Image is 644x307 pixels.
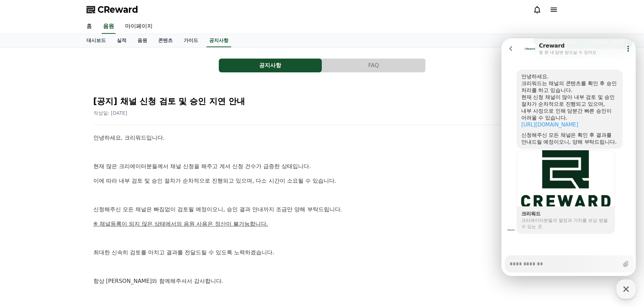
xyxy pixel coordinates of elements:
a: CReward [86,4,138,15]
p: 항상 [PERSON_NAME]와 함께해주셔서 감사합니다. [93,277,551,286]
a: 대시보드 [81,34,111,47]
a: 콘텐츠 [153,34,178,47]
span: CReward [98,4,138,15]
a: 홈 [81,19,98,34]
a: 음원 [132,34,153,47]
iframe: Channel chat [501,38,636,276]
button: FAQ [322,59,425,72]
a: FAQ [322,59,426,72]
a: 가이드 [178,34,204,47]
a: 공지사항 [206,34,231,47]
span: 작성일: [DATE] [93,110,127,116]
p: 이에 따라 내부 검토 및 승인 절차가 순차적으로 진행되고 있으며, 다소 시간이 소요될 수 있습니다. [93,176,551,185]
button: 공지사항 [219,59,322,72]
p: 안녕하세요, 크리워드입니다. [93,133,551,142]
h2: [공지] 채널 신청 검토 및 승인 지연 안내 [93,96,551,107]
p: 현재 많은 크리에이터분들께서 채널 신청을 해주고 계셔 신청 건수가 급증한 상태입니다. [93,162,551,171]
p: 신청해주신 모든 채널은 빠짐없이 검토될 예정이오니, 승인 결과 안내까지 조금만 양해 부탁드립니다. [93,205,551,214]
a: 음원 [102,19,115,34]
p: 최대한 신속히 검토를 마치고 결과를 전달드릴 수 있도록 노력하겠습니다. [93,248,551,257]
a: 공지사항 [219,59,322,72]
a: 마이페이지 [120,19,158,34]
a: 실적 [111,34,132,47]
u: ※ 채널등록이 되지 않은 상태에서의 음원 사용은 정산이 불가능합니다. [93,221,268,227]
